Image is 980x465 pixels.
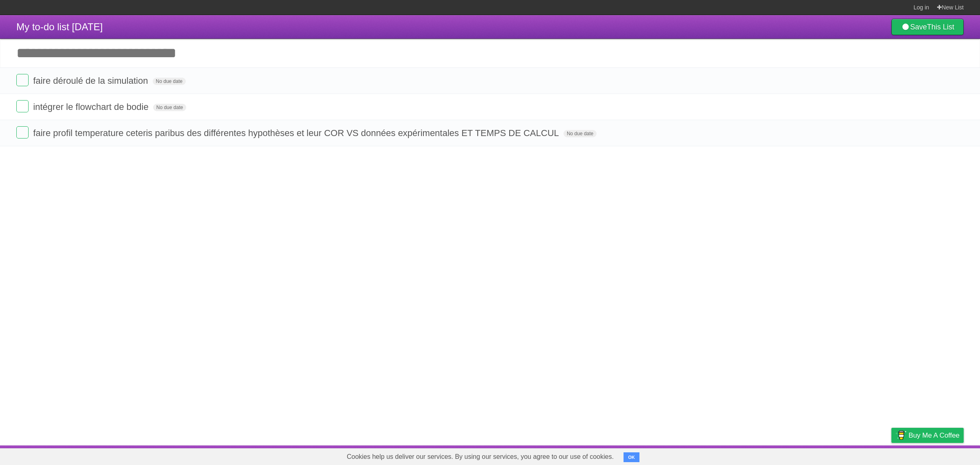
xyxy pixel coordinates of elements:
span: faire profil temperature ceteris paribus des différentes hypothèses et leur COR VS données expéri... [33,128,561,138]
span: Cookies help us deliver our services. By using our services, you agree to our use of cookies. [339,449,622,465]
span: No due date [153,78,186,85]
button: OK [624,452,639,462]
span: No due date [153,104,186,111]
a: SaveThis List [891,19,964,35]
b: This List [927,23,954,31]
span: intégrer le flowchart de bodie [33,102,151,112]
span: No due date [563,130,597,137]
a: Developers [810,447,843,463]
a: Terms [853,447,871,463]
label: Done [16,126,29,139]
label: Done [16,74,29,86]
span: faire déroulé de la simulation [33,76,150,86]
span: Buy me a coffee [909,428,960,443]
a: Privacy [881,447,902,463]
label: Done [16,100,29,112]
span: My to-do list [DATE] [16,21,103,32]
a: About [783,447,800,463]
a: Suggest a feature [912,447,964,463]
a: Buy me a coffee [891,428,964,443]
img: Buy me a coffee [895,428,906,442]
